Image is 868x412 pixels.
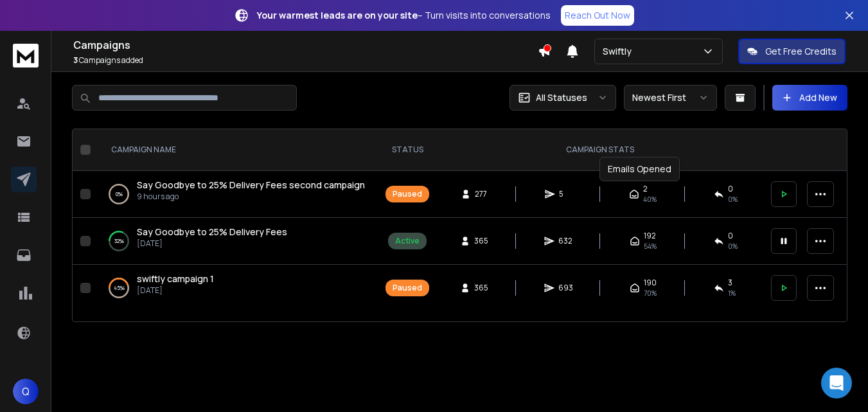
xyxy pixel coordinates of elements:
div: Paused [393,189,422,199]
span: 277 [475,189,488,199]
button: Add New [772,85,847,111]
p: Campaigns added [73,55,538,66]
th: STATUS [378,129,437,171]
span: 3 [73,55,78,66]
span: 192 [644,231,656,241]
span: 54 % [644,241,657,251]
span: Say Goodbye to 25% Delivery Fees [137,226,287,238]
button: Newest First [624,85,717,111]
span: 365 [474,283,488,293]
a: Say Goodbye to 25% Delivery Fees second campaign [137,179,365,192]
img: logo [13,44,39,67]
p: 32 % [114,235,124,247]
div: Active [395,236,420,246]
div: Emails Opened [599,157,680,181]
span: 693 [558,283,573,293]
button: Get Free Credits [738,39,846,64]
span: 2 [643,184,648,194]
h1: Campaigns [73,37,538,53]
td: 45%swiftly campaign 1[DATE] [96,265,378,312]
a: swiftly campaign 1 [137,273,214,285]
p: Swiftly [603,45,637,58]
p: All Statuses [536,91,587,104]
p: – Turn visits into conversations [257,9,551,22]
span: swiftly campaign 1 [137,273,214,285]
span: 190 [644,278,657,288]
span: 0 [728,231,733,241]
span: 0 % [728,194,738,204]
td: 32%Say Goodbye to 25% Delivery Fees[DATE] [96,218,378,265]
strong: Your warmest leads are on your site [257,9,418,21]
p: [DATE] [137,285,214,296]
button: Q [13,379,39,404]
a: Say Goodbye to 25% Delivery Fees [137,226,287,238]
span: 632 [558,236,572,246]
span: 1 % [728,288,736,298]
span: 365 [474,236,488,246]
span: 0 % [728,241,738,251]
td: 0%Say Goodbye to 25% Delivery Fees second campaign9 hours ago [96,171,378,218]
span: 70 % [644,288,657,298]
div: Paused [393,283,422,293]
div: Open Intercom Messenger [821,368,852,399]
p: 9 hours ago [137,192,365,202]
span: 0 [728,184,733,194]
p: [DATE] [137,238,287,249]
span: 5 [559,189,572,199]
span: 3 [728,278,732,288]
p: Get Free Credits [765,45,837,58]
p: 0 % [116,188,123,201]
p: 45 % [114,282,125,294]
a: Reach Out Now [561,5,634,26]
p: Reach Out Now [565,9,630,22]
span: 40 % [643,194,657,204]
th: CAMPAIGN NAME [96,129,378,171]
span: Say Goodbye to 25% Delivery Fees second campaign [137,179,365,191]
th: CAMPAIGN STATS [437,129,763,171]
